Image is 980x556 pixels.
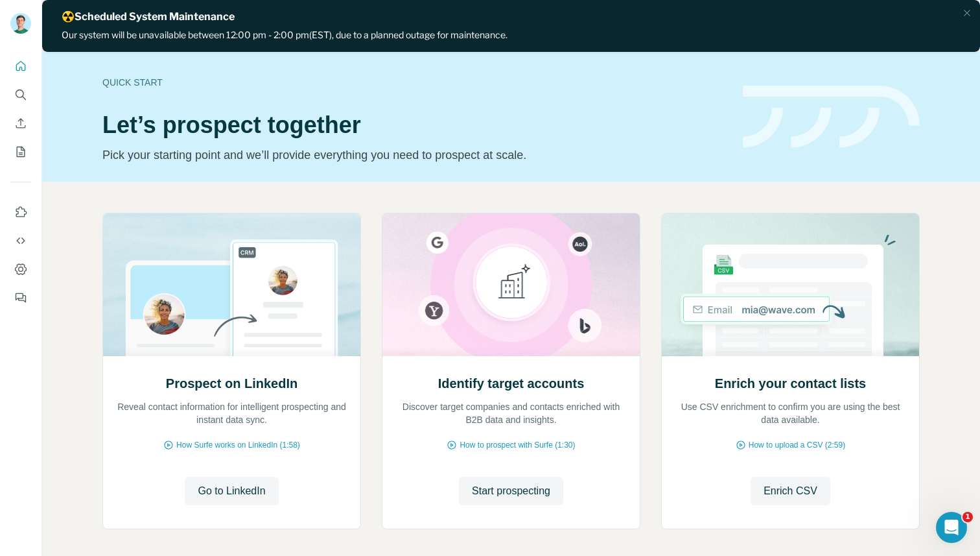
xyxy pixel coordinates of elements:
span: How to prospect with Surfe (1:30) [460,439,575,451]
span: Enrich CSV [764,483,817,499]
button: My lists [10,140,31,163]
button: Start prospecting [459,477,563,505]
button: Enrich CSV [751,477,830,505]
span: Go to LinkedIn [198,483,265,499]
h2: Identify target accounts [438,374,585,393]
button: Quick start [10,54,31,78]
img: Enrich your contact lists [661,213,920,356]
button: Use Surfe on LinkedIn [10,200,31,224]
p: Pick your starting point and we’ll provide everything you need to prospect at scale. [102,146,727,164]
span: ☢️ [19,10,192,23]
img: Avatar [10,13,31,34]
span: How Surfe works on LinkedIn (1:58) [176,439,300,451]
img: banner [743,86,920,149]
h1: Let’s prospect together [102,112,727,138]
button: Dashboard [10,258,31,281]
div: Quick start [102,76,727,89]
span: How to upload a CSV (2:59) [749,439,845,451]
span: 1 [962,512,973,522]
img: Prospect on LinkedIn [102,213,361,356]
iframe: Intercom live chat [936,512,967,543]
span: Scheduled System Maintenance [32,10,192,23]
div: Close Step [917,5,933,21]
h2: Enrich your contact lists [715,374,866,393]
img: Identify target accounts [382,213,640,356]
button: Feedback [10,286,31,309]
p: Use CSV enrichment to confirm you are using the best data available. [675,400,906,426]
button: Enrich CSV [10,112,31,135]
span: Start prospecting [472,483,550,499]
p: Reveal contact information for intelligent prospecting and instant data sync. [116,400,347,426]
button: Go to LinkedIn [185,477,278,505]
button: Search [10,83,31,106]
button: Use Surfe API [10,229,31,252]
p: Discover target companies and contacts enriched with B2B data and insights. [395,400,627,426]
span: Our system will be unavailable between 12:00 pm - 2:00 pm (EST), due to a planned outage for main... [19,29,465,40]
h2: Prospect on LinkedIn [166,374,297,393]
